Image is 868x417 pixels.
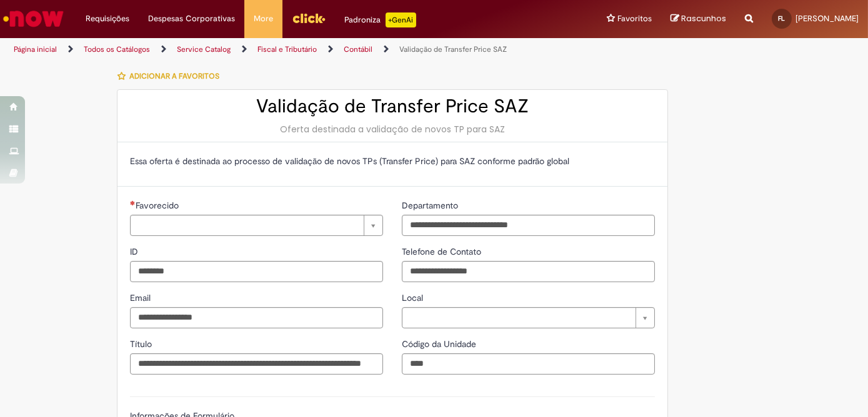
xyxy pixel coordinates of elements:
[399,44,507,54] a: Validação de Transfer Price SAZ
[130,215,383,236] a: Limpar campo Favorecido
[796,13,859,24] span: [PERSON_NAME]
[344,44,372,54] a: Contábil
[617,12,652,25] span: Favoritos
[130,200,136,205] span: Necessários
[386,12,416,27] p: +GenAi
[402,215,655,236] input: Departamento
[1,6,66,31] img: ServiceNow
[84,44,150,54] a: Todos os Catálogos
[130,292,153,303] span: Email
[130,353,383,375] input: Título
[292,9,326,27] img: click_logo_yellow_360x200.png
[136,200,181,211] span: Necessários - Favorecido
[86,12,129,25] span: Requisições
[177,44,231,54] a: Service Catalog
[402,246,484,257] span: Telefone de Contato
[402,261,655,282] input: Telefone de Contato
[130,123,655,135] div: Oferta destinada a validação de novos TP para SAZ
[130,246,141,257] span: ID
[681,12,726,24] span: Rascunhos
[402,292,426,303] span: Local
[344,12,416,27] div: Padroniza
[117,63,226,89] button: Adicionar a Favoritos
[130,261,383,282] input: ID
[671,13,726,25] a: Rascunhos
[130,307,383,328] input: Email
[129,71,219,81] span: Adicionar a Favoritos
[130,338,154,350] span: Título
[130,155,655,167] p: Essa oferta é destinada ao processo de validação de novos TPs (Transfer Price) para SAZ conforme ...
[257,44,317,54] a: Fiscal e Tributário
[148,12,235,25] span: Despesas Corporativas
[14,44,57,54] a: Página inicial
[779,14,786,22] span: FL
[402,307,655,328] a: Limpar campo Local
[402,353,655,375] input: Código da Unidade
[402,200,461,211] span: Departamento
[402,338,479,350] span: Código da Unidade
[9,38,569,61] ul: Trilhas de página
[130,96,655,117] h2: Validação de Transfer Price SAZ
[254,12,273,25] span: More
